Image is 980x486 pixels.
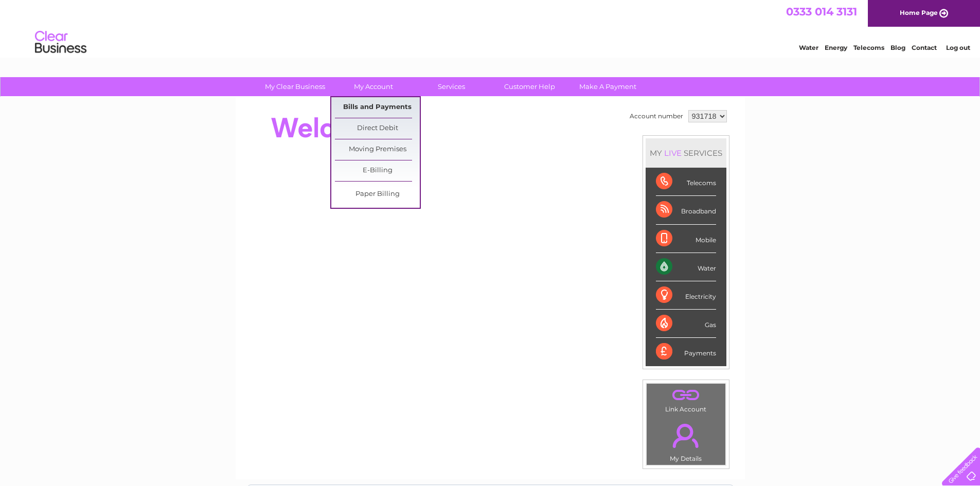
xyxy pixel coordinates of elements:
a: Water [799,44,818,51]
div: Broadband [656,196,716,224]
div: Payments [656,338,716,366]
a: Contact [912,44,937,51]
a: Energy [825,44,847,51]
div: LIVE [662,148,684,158]
td: My Details [646,415,726,465]
a: Log out [946,44,970,51]
a: 0333 014 3131 [786,5,857,18]
a: Direct Debit [335,118,420,139]
div: Gas [656,310,716,338]
div: Telecoms [656,168,716,196]
div: Water [656,253,716,281]
a: Make A Payment [565,77,650,96]
a: E-Billing [335,160,420,181]
div: Electricity [656,281,716,310]
a: Paper Billing [335,184,420,205]
td: Link Account [646,383,726,416]
a: My Account [331,77,416,96]
img: logo.png [34,27,87,58]
a: My Clear Business [253,77,337,96]
td: Account number [627,107,686,125]
a: Telecoms [853,44,884,51]
a: Customer Help [487,77,572,96]
div: Mobile [656,225,716,253]
a: . [649,418,723,454]
a: . [649,386,723,404]
a: Moving Premises [335,139,420,160]
a: Services [409,77,494,96]
div: Clear Business is a trading name of Verastar Limited (registered in [GEOGRAPHIC_DATA] No. 3667643... [247,6,734,50]
a: Blog [890,44,905,51]
a: Bills and Payments [335,97,420,118]
div: MY SERVICES [646,138,726,168]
